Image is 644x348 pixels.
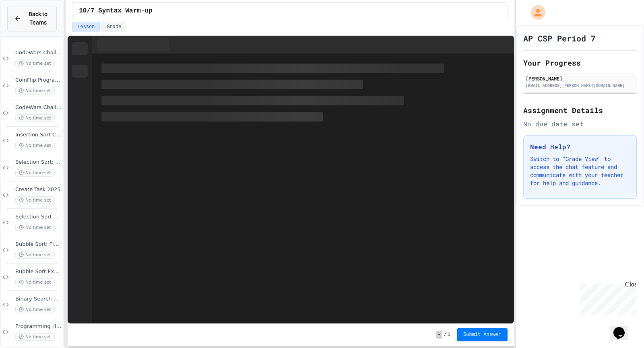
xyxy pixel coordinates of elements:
[15,278,55,286] span: No time set
[15,60,55,67] span: No time set
[523,119,637,129] div: No due date set
[526,82,634,89] div: [EMAIL_ADDRESS][PERSON_NAME][DOMAIN_NAME]
[577,281,636,315] iframe: chat widget
[522,3,547,22] div: My Account
[436,331,442,339] span: -
[530,142,630,152] h3: Need Help?
[72,22,100,32] button: Lesson
[15,214,62,220] span: Selection Sort Example
[526,75,634,82] div: [PERSON_NAME]
[15,169,55,177] span: No time set
[15,224,55,231] span: No time set
[15,323,62,330] span: Programming Homework #8: Tuples
[15,306,55,313] span: No time set
[15,77,62,84] span: CoinFlip Programming Problem
[523,105,637,116] h2: Assignment Details
[15,196,55,204] span: No time set
[523,57,637,68] h2: Your Progress
[15,49,62,56] span: CodeWars Challenge #5: breakCamelCase
[15,241,62,248] span: Bubble Sort: Pizza Decisions
[530,155,630,187] p: Switch to "Grade View" to access the chat feature and communicate with your teacher for help and ...
[15,296,62,303] span: Binary Search Notes
[15,333,55,341] span: No time set
[15,159,62,166] span: Selection Sort: Metaverse/Facebook Problem
[15,142,55,149] span: No time set
[457,328,508,341] button: Submit Answer
[15,132,62,138] span: Insertion Sort Commenting
[523,33,596,44] h1: AP CSP Period 7
[79,6,152,16] span: 10/7 Syntax Warm-up
[15,186,62,193] span: Create Task 2025
[444,332,447,338] span: /
[15,104,62,111] span: CodeWars Challenge #4: Non-consecutive number
[15,251,55,259] span: No time set
[15,268,62,275] span: Bubble Sort Example
[610,316,636,340] iframe: chat widget
[101,22,126,32] button: Grade
[3,3,56,51] div: Chat with us now!Close
[15,87,55,95] span: No time set
[7,6,57,31] button: Back to Teams
[26,10,50,27] span: Back to Teams
[463,332,501,338] span: Submit Answer
[448,332,450,338] span: 1
[15,114,55,122] span: No time set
